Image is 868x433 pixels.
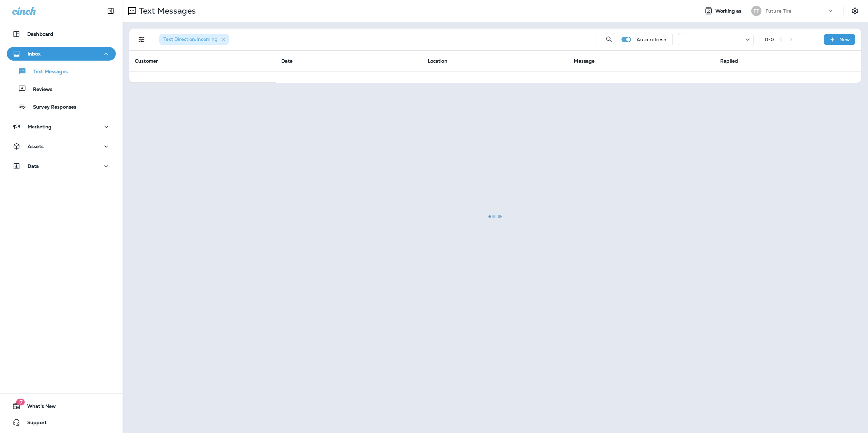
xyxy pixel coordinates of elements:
button: Survey Responses [7,99,116,114]
button: Assets [7,140,116,153]
button: Collapse Sidebar [101,4,120,18]
button: Text Messages [7,64,116,78]
button: Marketing [7,120,116,133]
span: Support [20,420,47,428]
p: Text Messages [27,69,68,75]
button: Dashboard [7,27,116,41]
button: Data [7,159,116,173]
p: Dashboard [27,31,53,37]
p: Data [28,163,39,169]
span: 17 [16,399,25,405]
p: Marketing [28,124,51,129]
p: New [839,37,850,42]
p: Inbox [28,51,41,57]
span: What's New [20,403,56,412]
p: Assets [28,144,44,149]
p: Survey Responses [26,104,76,111]
button: 17What's New [7,399,116,413]
button: Support [7,416,116,429]
button: Reviews [7,82,116,96]
p: Reviews [26,86,52,93]
button: Inbox [7,47,116,61]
